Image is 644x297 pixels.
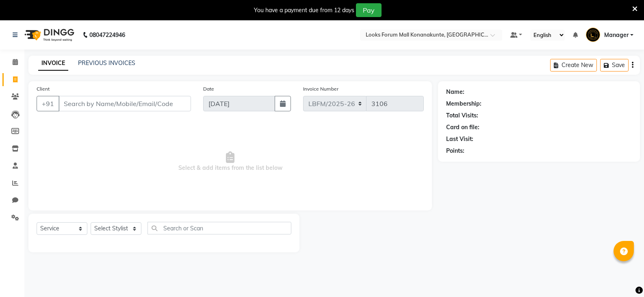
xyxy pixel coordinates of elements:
[78,59,135,67] a: PREVIOUS INVOICES
[254,6,354,15] div: You have a payment due from 12 days
[303,85,338,93] label: Invoice Number
[37,85,50,93] label: Client
[446,123,479,132] div: Card on file:
[600,59,629,72] button: Save
[446,135,473,143] div: Last Visit:
[604,31,629,39] span: Manager
[446,100,481,108] div: Membership:
[203,85,214,93] label: Date
[21,24,76,46] img: logo
[356,3,382,17] button: Pay
[446,111,478,120] div: Total Visits:
[550,59,597,72] button: Create New
[147,222,291,234] input: Search or Scan
[610,264,636,289] iframe: chat widget
[59,96,191,111] input: Search by Name/Mobile/Email/Code
[446,147,464,155] div: Points:
[38,56,68,71] a: INVOICE
[446,88,464,96] div: Name:
[37,96,59,111] button: +91
[37,121,424,202] span: Select & add items from the list below
[89,24,125,46] b: 08047224946
[586,28,600,42] img: Manager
